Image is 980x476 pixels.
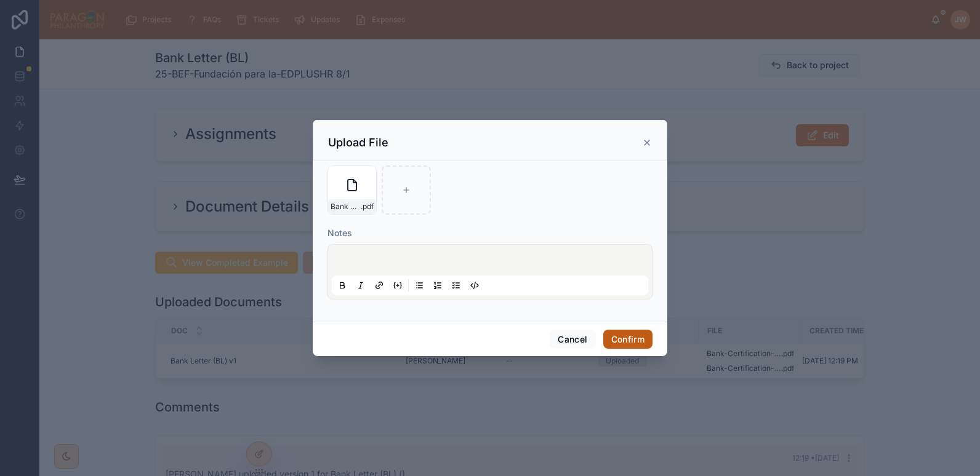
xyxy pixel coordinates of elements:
[331,202,361,212] span: Bank Certification
[550,330,595,349] button: Cancel
[328,135,388,150] h3: Upload File
[327,228,352,238] span: Notes
[603,330,653,349] button: Confirm
[361,202,374,212] span: .pdf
